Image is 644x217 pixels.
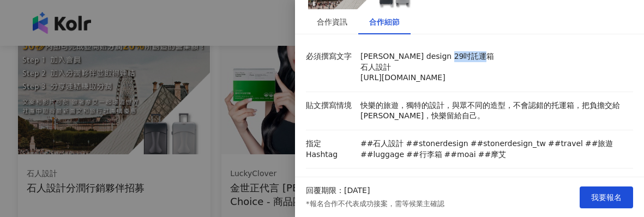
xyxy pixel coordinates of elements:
[580,186,633,208] button: 我要報名
[548,138,583,149] p: ##travel
[306,51,355,62] p: 必須撰寫文字
[317,16,347,28] div: 合作資訊
[306,100,355,111] p: 貼文撰寫情境
[306,199,444,209] p: *報名合作不代表成功接案，需等候業主確認
[406,149,442,160] p: ##行李箱
[471,138,546,149] p: ##stonerdesign_tw
[444,149,476,160] p: ##moai
[478,149,506,160] p: ##摩艾
[585,138,613,149] p: ##旅遊
[306,177,355,188] p: 指定標註 @
[360,100,628,122] p: 快樂的旅遊，獨特的設計，與眾不同的造型，不會認錯的托運箱，把負擔交給[PERSON_NAME]，快樂留給自己。
[360,149,404,160] p: ##luggage
[306,185,370,196] p: 回覆期限：[DATE]
[591,193,622,202] span: 我要報名
[306,138,355,160] p: 指定 Hashtag
[406,138,468,149] p: ##stonerdesign
[360,138,404,149] p: ##石人設計
[360,51,628,83] p: [PERSON_NAME] design 29吋託運箱 石人設計 [URL][DOMAIN_NAME]
[369,16,400,28] div: 合作細節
